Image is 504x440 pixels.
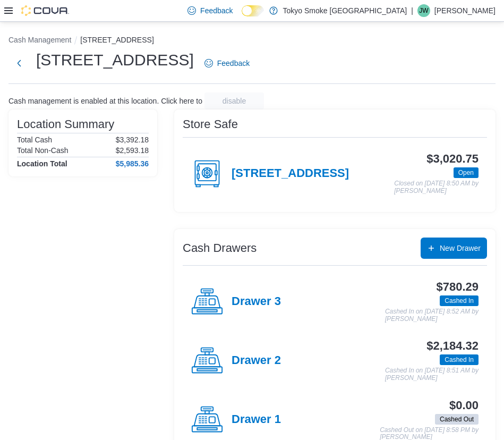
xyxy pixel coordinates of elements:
[116,159,149,168] h4: $5,985.36
[8,53,30,74] button: Next
[434,4,496,17] p: [PERSON_NAME]
[232,413,281,427] h4: Drawer 1
[437,281,479,293] h3: $780.29
[445,355,474,365] span: Cashed In
[116,146,149,155] p: $2,593.18
[454,167,479,178] span: Open
[204,92,264,109] button: disable
[200,5,233,16] span: Feedback
[242,16,242,17] span: Dark Mode
[458,168,474,177] span: Open
[232,295,281,309] h4: Drawer 3
[421,238,487,259] button: New Drawer
[435,414,479,425] span: Cashed Out
[36,49,194,71] h1: [STREET_ADDRESS]
[17,136,52,144] h6: Total Cash
[8,97,202,105] p: Cash management is enabled at this location. Click here to
[426,340,479,352] h3: $2,184.32
[440,354,479,365] span: Cashed In
[445,296,474,306] span: Cashed In
[242,5,264,16] input: Dark Mode
[283,4,407,17] p: Tokyo Smoke [GEOGRAPHIC_DATA]
[183,118,238,131] h3: Store Safe
[426,153,479,165] h3: $3,020.75
[8,36,71,44] button: Cash Management
[417,4,430,17] div: Jada Walsh
[17,146,69,155] h6: Total Non-Cash
[183,242,257,255] h3: Cash Drawers
[385,308,479,323] p: Cashed In on [DATE] 8:52 AM by [PERSON_NAME]
[419,4,428,17] span: JW
[411,4,413,17] p: |
[8,35,496,47] nav: An example of EuiBreadcrumbs
[440,243,481,253] span: New Drawer
[232,354,281,368] h4: Drawer 2
[385,367,479,382] p: Cashed In on [DATE] 8:51 AM by [PERSON_NAME]
[17,159,67,168] h4: Location Total
[394,180,479,194] p: Closed on [DATE] 8:50 AM by [PERSON_NAME]
[21,5,69,16] img: Cova
[440,414,474,424] span: Cashed Out
[116,136,149,144] p: $3,392.18
[80,36,153,44] button: [STREET_ADDRESS]
[223,96,246,106] span: disable
[440,295,479,306] span: Cashed In
[217,58,250,69] span: Feedback
[200,53,254,74] a: Feedback
[232,167,349,181] h4: [STREET_ADDRESS]
[17,118,114,131] h3: Location Summary
[449,399,479,412] h3: $0.00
